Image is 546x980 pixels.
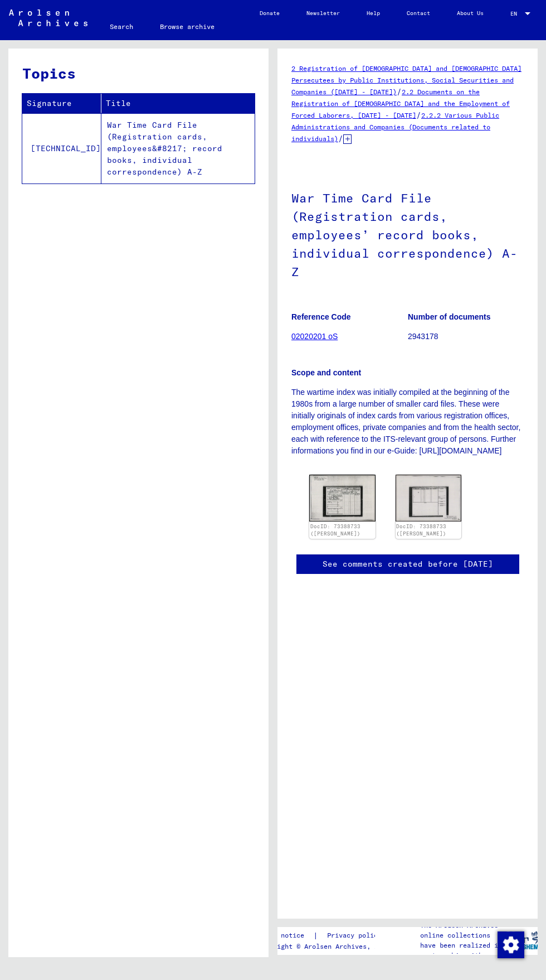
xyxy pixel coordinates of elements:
[9,9,87,26] img: Arolsen_neg.svg
[396,475,462,522] img: 002.jpg
[147,13,228,40] a: Browse archive
[101,113,255,184] td: War Time Card File (Registration cards, employees&#8217; record books, individual correspondence)...
[101,94,255,113] th: Title
[257,930,313,942] a: Legal notice
[257,930,395,942] div: |
[420,920,505,940] p: The Arolsen Archives online collections
[408,312,491,321] b: Number of documents
[318,930,395,942] a: Privacy policy
[310,523,360,537] a: DocID: 73388733 ([PERSON_NAME])
[416,110,421,120] span: /
[96,13,147,40] a: Search
[291,88,510,119] a: 2.2 Documents on the Registration of [DEMOGRAPHIC_DATA] and the Employment of Forced Laborers, [D...
[291,368,361,377] b: Scope and content
[291,64,521,96] a: 2 Registration of [DEMOGRAPHIC_DATA] and [DEMOGRAPHIC_DATA] Persecutees by Public Institutions, S...
[291,332,338,341] a: 02020201 oS
[291,387,524,457] p: The wartime index was initially compiled at the beginning of the 1980s from a large number of sma...
[408,331,524,342] p: 2943178
[291,172,524,295] h1: War Time Card File (Registration cards, employees’ record books, individual correspondence) A-Z
[338,133,343,143] span: /
[323,558,493,570] a: See comments created before [DATE]
[309,475,376,522] img: 001.jpg
[291,111,499,143] a: 2.2.2 Various Public Administrations and Companies (Documents related to individuals)
[257,942,395,952] p: Copyright © Arolsen Archives, 2021
[510,11,523,17] span: EN
[396,523,446,537] a: DocID: 73388733 ([PERSON_NAME])
[22,62,254,84] h3: Topics
[397,86,402,96] span: /
[498,931,524,958] img: Change consent
[291,312,351,321] b: Reference Code
[22,94,101,113] th: Signature
[22,113,101,184] td: [TECHNICAL_ID]
[420,940,505,960] p: have been realized in partnership with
